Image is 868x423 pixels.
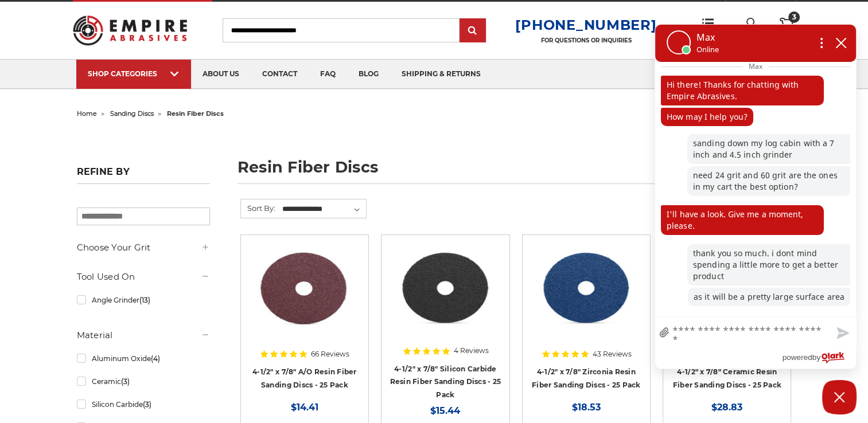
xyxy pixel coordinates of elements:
h5: Material [77,328,210,342]
button: Open chat options menu [811,33,832,53]
p: thank you so much. i dont mind spending a little more to get a better product [687,244,850,285]
span: 3 [788,11,800,23]
span: (3) [120,377,129,386]
a: faq [309,60,347,89]
a: Angle Grinder [77,290,210,310]
button: Send message [827,320,856,347]
a: Aluminum Oxide [77,348,210,369]
a: Ceramic [77,371,210,391]
p: Online [696,44,719,55]
img: 4.5 Inch Silicon Carbide Resin Fiber Discs [390,243,501,335]
a: 4.5 Inch Silicon Carbide Resin Fiber Discs [390,243,501,390]
p: FOR QUESTIONS OR INQUIRIES [515,37,656,44]
p: need 24 grit and 60 grit are the ones in my cart the best option? [687,166,850,196]
a: 3 Cart [778,18,795,43]
a: 4.5 inch resin fiber disc [249,243,360,390]
span: by [812,350,820,365]
a: 4-1/2" x 7/8" Silicon Carbide Resin Fiber Sanding Discs - 25 Pack [390,365,501,399]
span: $28.83 [711,402,742,413]
span: $18.53 [572,402,601,413]
h5: Choose Your Grit [77,241,210,254]
a: blog [347,60,390,89]
a: Powered by Olark [782,347,856,369]
h1: resin fiber discs [238,159,792,184]
span: Max [743,59,768,73]
a: contact [251,60,309,89]
div: SHOP CATEGORIES [88,69,180,78]
button: close chatbox [832,34,850,52]
p: I'll have a look. Give me a moment, please. [661,205,824,235]
img: Empire Abrasives [73,8,188,53]
span: powered [782,350,812,365]
span: (4) [150,354,159,363]
select: Sort By: [281,201,366,218]
span: $15.44 [430,405,460,416]
button: Close Chatbox [822,380,857,414]
a: Reorder [691,18,723,42]
a: about us [191,60,251,89]
span: resin fiber discs [167,109,224,117]
a: file upload [655,319,674,347]
img: 4-1/2" zirc resin fiber disc [531,243,642,335]
a: [PHONE_NUMBER] [515,17,656,33]
h5: Tool Used On [77,270,210,284]
p: Max [696,30,719,44]
h5: Refine by [77,166,210,184]
a: home [77,109,97,117]
span: (3) [142,400,151,409]
a: Silicon Carbide [77,394,210,414]
p: as it will be a pretty large surface area [688,288,850,306]
p: sanding down my log cabin with a 7 inch and 4.5 inch grinder [687,134,850,164]
label: Sort By: [241,199,275,217]
div: olark chatbox [655,24,857,369]
p: Hi there! Thanks for chatting with Empire Abrasives. [661,76,824,105]
img: 4.5 inch resin fiber disc [249,243,360,335]
a: 4-1/2" zirc resin fiber disc [531,243,642,390]
a: sanding discs [110,109,154,117]
span: $14.41 [291,402,318,413]
div: chat [655,62,856,316]
a: shipping & returns [390,60,492,89]
span: (13) [139,296,150,304]
p: How may I help you? [661,108,753,126]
